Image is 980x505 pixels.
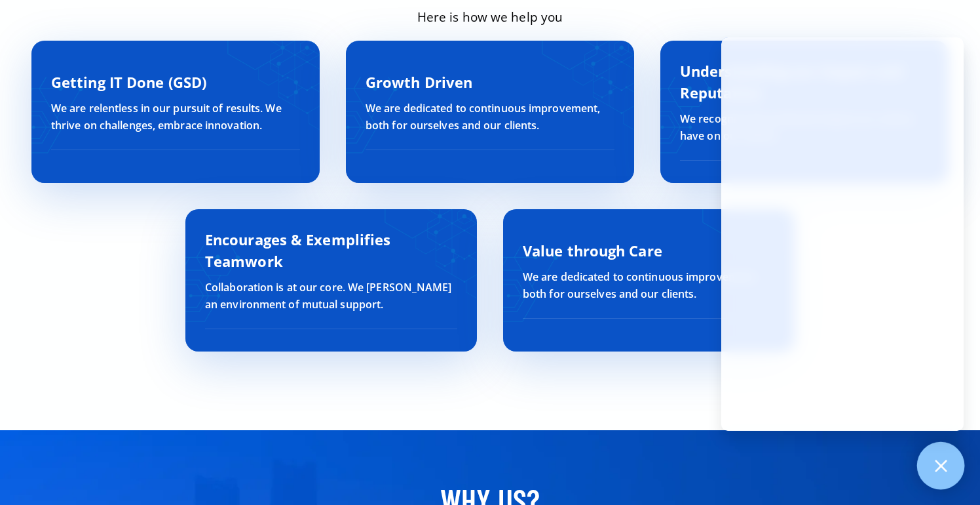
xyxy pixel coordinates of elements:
iframe: Chatgenie Messenger [721,37,964,431]
span: Understanding our Impact and Reputation [680,61,903,102]
span: Encourages & Exemplifies Teamwork [205,230,390,271]
p: We are dedicated to continuous improvement, both for ourselves and our clients. [366,100,614,134]
p: We are relentless in our pursuit of results. We thrive on challenges, embrace innovation. [51,100,300,134]
span: Value through Care [523,241,662,260]
p: We recognize the profound impact our actions have on our clients. [680,110,929,144]
p: Collaboration is at our core. We [PERSON_NAME] an environment of mutual support. [205,279,457,313]
span: Getting IT Done (GSD) [51,72,206,92]
span: Growth Driven [366,72,472,92]
p: We are dedicated to continuous improvement, both for ourselves and our clients. [523,268,775,302]
div: Here is how we help you [18,8,962,27]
